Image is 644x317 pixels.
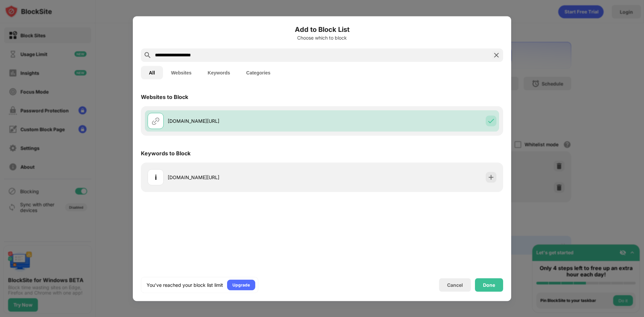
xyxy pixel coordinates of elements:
img: url.svg [152,117,160,125]
img: search-close [492,51,500,59]
div: [DOMAIN_NAME][URL] [168,117,322,124]
div: [DOMAIN_NAME][URL] [168,174,322,181]
div: Websites to Block [141,93,188,100]
div: Cancel [447,282,463,288]
div: You’ve reached your block list limit [147,281,223,288]
div: Keywords to Block [141,150,191,156]
h6: Add to Block List [141,24,503,34]
button: Websites [163,66,200,79]
img: search.svg [144,51,152,59]
button: Keywords [200,66,238,79]
div: Done [483,282,495,287]
div: i [155,172,157,182]
div: Upgrade [232,281,250,288]
button: Categories [238,66,278,79]
div: Choose which to block [141,35,503,40]
button: All [141,66,163,79]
